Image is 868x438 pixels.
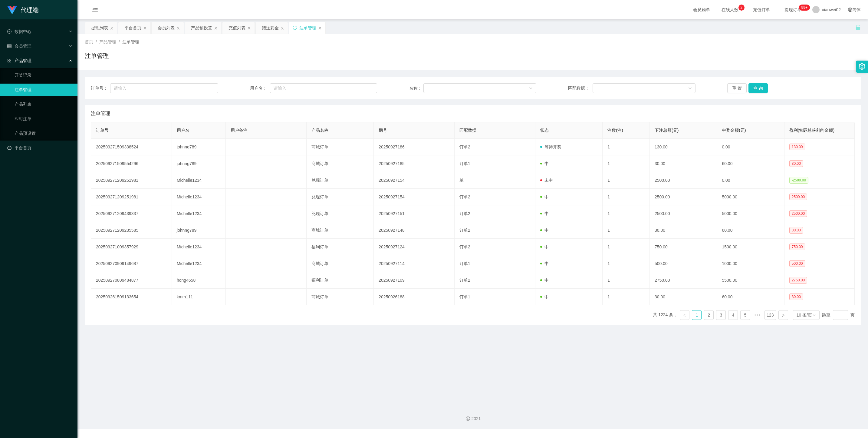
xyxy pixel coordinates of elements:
[717,239,784,255] td: 1500.00
[603,289,650,305] td: 1
[374,155,455,172] td: 20250927185
[318,26,322,30] i: 图标: close
[529,86,533,91] i: 图标: down
[459,228,470,233] span: 订单2
[740,5,742,11] p: 2
[750,8,773,12] span: 充值订单
[172,272,226,289] td: hong4658
[650,272,717,289] td: 2750.00
[789,160,803,167] span: 30.00
[650,172,717,189] td: 2500.00
[764,310,776,320] li: 123
[307,205,374,222] td: 兑现订单
[124,22,141,34] div: 平台首页
[540,278,549,283] span: 中
[789,144,805,150] span: 130.00
[15,127,73,139] a: 产品预设置
[7,7,39,12] a: 代理端
[650,189,717,205] td: 2500.00
[281,26,284,30] i: 图标: close
[91,172,172,189] td: 202509271209251981
[859,63,865,70] i: 图标: setting
[374,272,455,289] td: 20250927109
[229,22,245,34] div: 充值列表
[603,189,650,205] td: 1
[85,51,109,60] h1: 注单管理
[459,128,476,133] span: 匹配数据
[307,189,374,205] td: 兑现订单
[789,244,805,250] span: 750.00
[797,310,812,320] div: 10 条/页
[459,194,470,199] span: 订单2
[848,8,852,12] i: 图标: global
[409,85,423,91] span: 名称：
[177,128,189,133] span: 用户名
[307,239,374,255] td: 福利订单
[307,272,374,289] td: 福利订单
[650,155,717,172] td: 30.00
[603,205,650,222] td: 1
[91,22,108,34] div: 提现列表
[91,222,172,239] td: 202509271209235585
[540,244,549,249] span: 中
[214,26,218,30] i: 图标: close
[459,294,470,299] span: 订单1
[540,128,549,133] span: 状态
[459,278,470,283] span: 订单2
[540,194,549,199] span: 中
[704,310,714,320] li: 2
[110,26,113,30] i: 图标: close
[172,289,226,305] td: kmm111
[650,139,717,155] td: 130.00
[799,5,810,11] sup: 1209
[7,58,12,63] i: 图标: appstore-o
[727,83,747,93] button: 重 置
[717,255,784,272] td: 1000.00
[717,139,784,155] td: 0.00
[603,139,650,155] td: 1
[374,139,455,155] td: 20250927186
[99,39,116,44] span: 产品管理
[812,313,816,317] i: 图标: down
[172,189,226,205] td: Michelle1234
[603,222,650,239] td: 1
[122,39,139,44] span: 注单管理
[85,0,105,20] i: 图标: menu-fold
[247,26,251,30] i: 图标: close
[717,155,784,172] td: 60.00
[374,239,455,255] td: 20250927124
[568,85,593,91] span: 匹配数据：
[110,83,218,93] input: 请输入
[789,260,805,267] span: 500.00
[717,272,784,289] td: 5500.00
[250,85,270,91] span: 用户名：
[717,172,784,189] td: 0.00
[7,58,31,63] span: 产品管理
[91,239,172,255] td: 202509271009357929
[172,239,226,255] td: Michelle1234
[172,255,226,272] td: Michelle1234
[172,205,226,222] td: Michelle1234
[540,211,549,216] span: 中
[680,310,689,320] li: 上一页
[7,29,31,34] span: 数据中心
[752,310,762,320] li: 向后 5 页
[717,222,784,239] td: 60.00
[307,155,374,172] td: 商城订单
[91,155,172,172] td: 202509271509554296
[379,128,387,133] span: 期号
[374,189,455,205] td: 20250927154
[778,310,788,320] li: 下一页
[307,289,374,305] td: 商城订单
[466,416,470,421] i: 图标: copyright
[692,310,701,320] a: 1
[91,189,172,205] td: 202509271209251981
[374,255,455,272] td: 20250927114
[7,6,17,15] img: logo.9652507e.png
[716,310,726,320] li: 3
[741,310,750,320] a: 5
[459,211,470,216] span: 订单2
[603,272,650,289] td: 1
[307,139,374,155] td: 商城订单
